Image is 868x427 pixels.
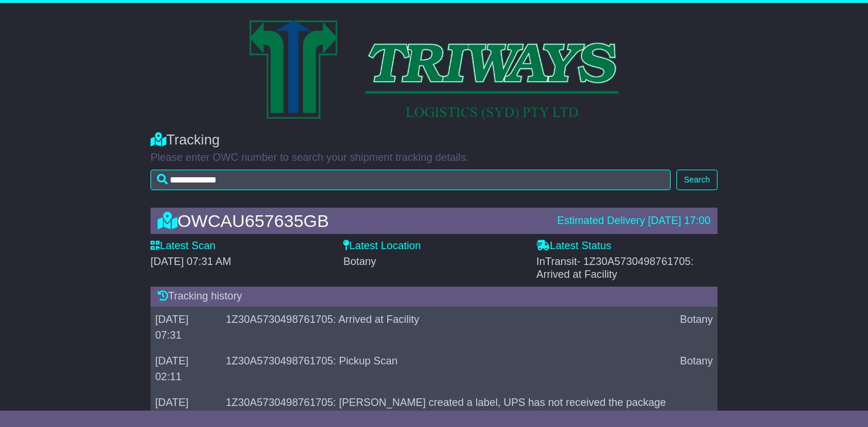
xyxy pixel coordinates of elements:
[557,215,710,228] div: Estimated Delivery [DATE] 17:00
[250,20,618,120] img: GetCustomerLogo
[343,240,421,253] label: Latest Location
[343,256,376,267] span: Botany
[221,307,675,348] td: 1Z30A5730498761705: Arrived at Facility
[151,240,216,253] label: Latest Scan
[151,256,231,267] span: [DATE] 07:31 AM
[676,170,717,190] button: Search
[675,348,717,390] td: Botany
[536,256,694,280] span: InTransit
[221,348,675,390] td: 1Z30A5730498761705: Pickup Scan
[151,287,717,307] div: Tracking history
[151,348,221,390] td: [DATE] 02:11
[151,132,717,149] div: Tracking
[536,256,694,280] span: - 1Z30A5730498761705: Arrived at Facility
[536,240,611,253] label: Latest Status
[675,307,717,348] td: Botany
[152,211,551,230] div: OWCAU657635GB
[151,151,717,164] p: Please enter OWC number to search your shipment tracking details.
[151,307,221,348] td: [DATE] 07:31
